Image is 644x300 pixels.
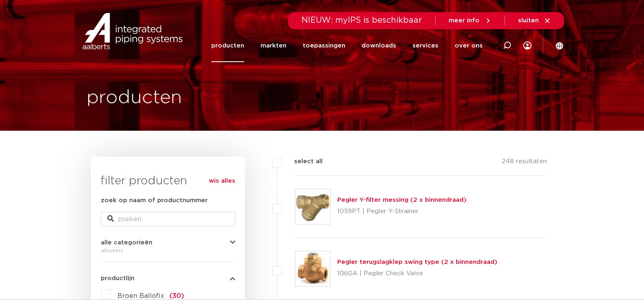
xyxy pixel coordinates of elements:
[260,29,286,62] a: markten
[169,293,184,299] span: (30)
[101,212,235,227] input: zoeken
[362,29,396,62] a: downloads
[101,275,134,281] span: productlijn
[282,157,323,166] label: select all
[211,29,244,62] a: producten
[518,17,551,24] a: sluiten
[337,205,466,218] p: 1059PT | Pegler Y-Strainer
[101,240,235,246] button: alle categorieën
[523,29,531,62] div: my IPS
[101,173,235,189] h3: filter producten
[455,29,483,62] a: over ons
[101,196,208,205] label: zoek op naam of productnummer
[337,267,497,280] p: 1060A | Pegler Check Valve
[87,85,182,111] h1: producten
[301,16,422,24] span: NIEUW: myIPS is beschikbaar
[337,259,497,265] a: Pegler terugslagklep swing type (2 x binnendraad)
[209,176,235,186] a: wis alles
[449,17,492,24] a: meer info
[101,240,152,246] span: alle categorieën
[211,29,483,62] nav: Menu
[303,29,345,62] a: toepassingen
[337,197,466,203] a: Pegler Y-filter messing (2 x binnendraad)
[518,17,539,24] span: sluiten
[449,17,479,24] span: meer info
[101,275,235,281] button: productlijn
[295,189,330,224] img: Thumbnail for Pegler Y-filter messing (2 x binnendraad)
[117,293,164,299] span: Broen Ballofix
[101,246,235,255] div: afsluiters
[412,29,438,62] a: services
[295,251,330,286] img: Thumbnail for Pegler terugslagklep swing type (2 x binnendraad)
[502,157,547,169] p: 248 resultaten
